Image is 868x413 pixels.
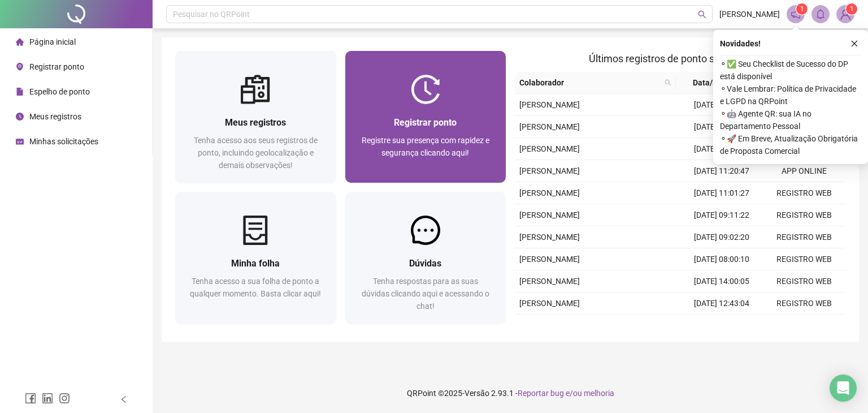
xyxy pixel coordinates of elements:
span: linkedin [42,393,53,404]
span: Meus registros [29,112,81,121]
span: Minha folha [231,258,280,269]
span: 1 [800,5,804,13]
span: home [16,38,24,46]
span: Dúvidas [409,258,441,269]
span: bell [815,9,826,19]
td: REGISTRO WEB [763,226,845,248]
td: REGISTRO WEB [763,270,845,292]
span: ⚬ 🚀 Em Breve, Atualização Obrigatória de Proposta Comercial [720,132,861,157]
td: [DATE] 12:32:11 [680,315,763,337]
td: REGISTRO WEB [763,292,845,315]
td: REGISTRO WEB [763,204,845,226]
td: [DATE] 08:00:10 [680,248,763,270]
span: Registre sua presença com rapidez e segurança clicando aqui! [362,136,489,157]
span: Meus registros [225,117,286,128]
span: 1 [850,5,854,13]
footer: QRPoint © 2025 - 2.93.1 - [153,373,868,413]
span: [PERSON_NAME] [519,277,580,286]
th: Data/Hora [676,72,756,94]
span: environment [16,63,24,71]
span: notification [791,9,801,19]
td: REGISTRO WEB [763,315,845,337]
span: Tenha respostas para as suas dúvidas clicando aqui e acessando o chat! [362,277,489,311]
span: ⚬ 🤖 Agente QR: sua IA no Departamento Pessoal [720,107,861,132]
a: Minha folhaTenha acesso a sua folha de ponto a qualquer momento. Basta clicar aqui! [175,192,336,324]
div: Open Intercom Messenger [830,375,857,402]
span: Novidades ! [720,37,761,50]
span: left [120,395,128,403]
span: [PERSON_NAME] [519,299,580,308]
span: file [16,88,24,96]
span: clock-circle [16,113,24,121]
span: search [698,10,706,19]
span: instagram [59,393,70,404]
td: [DATE] 14:00:05 [680,270,763,292]
span: schedule [16,137,24,145]
span: [PERSON_NAME] [719,8,780,20]
td: APP ONLINE [763,160,845,182]
span: Tenha acesso a sua folha de ponto a qualquer momento. Basta clicar aqui! [190,277,321,298]
sup: 1 [796,3,808,15]
a: Meus registrosTenha acesso aos seus registros de ponto, incluindo geolocalização e demais observa... [175,51,336,183]
span: [PERSON_NAME] [519,188,580,197]
span: ⚬ Vale Lembrar: Política de Privacidade e LGPD na QRPoint [720,83,861,107]
td: [DATE] 09:11:22 [680,204,763,226]
span: Reportar bug e/ou melhoria [518,389,614,398]
span: facebook [25,393,36,404]
span: [PERSON_NAME] [519,210,580,220]
span: Página inicial [29,37,76,46]
span: Tenha acesso aos seus registros de ponto, incluindo geolocalização e demais observações! [194,136,318,170]
span: search [665,79,671,86]
span: Espelho de ponto [29,87,90,96]
span: Registrar ponto [29,62,84,71]
span: Minhas solicitações [29,137,98,146]
td: [DATE] 12:31:45 [680,138,763,160]
td: [DATE] 14:00:05 [680,94,763,116]
span: search [662,74,674,91]
img: 93254 [837,6,854,23]
td: [DATE] 12:42:13 [680,116,763,138]
span: [PERSON_NAME] [519,100,580,109]
td: REGISTRO WEB [763,248,845,270]
span: [PERSON_NAME] [519,144,580,153]
span: Data/Hora [680,76,743,89]
span: ⚬ ✅ Seu Checklist de Sucesso do DP está disponível [720,58,861,83]
a: Registrar pontoRegistre sua presença com rapidez e segurança clicando aqui! [345,51,506,183]
sup: Atualize o seu contato no menu Meus Dados [846,3,857,15]
span: Registrar ponto [394,117,457,128]
span: Colaborador [519,76,660,89]
td: [DATE] 09:02:20 [680,226,763,248]
td: [DATE] 11:20:47 [680,160,763,182]
td: [DATE] 12:43:04 [680,292,763,315]
span: close [850,40,858,48]
span: Últimos registros de ponto sincronizados [589,53,771,64]
td: [DATE] 11:01:27 [680,182,763,204]
td: REGISTRO WEB [763,182,845,204]
span: [PERSON_NAME] [519,166,580,175]
a: DúvidasTenha respostas para as suas dúvidas clicando aqui e acessando o chat! [345,192,506,324]
span: [PERSON_NAME] [519,255,580,264]
span: Versão [465,389,489,398]
span: [PERSON_NAME] [519,122,580,131]
span: [PERSON_NAME] [519,233,580,242]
